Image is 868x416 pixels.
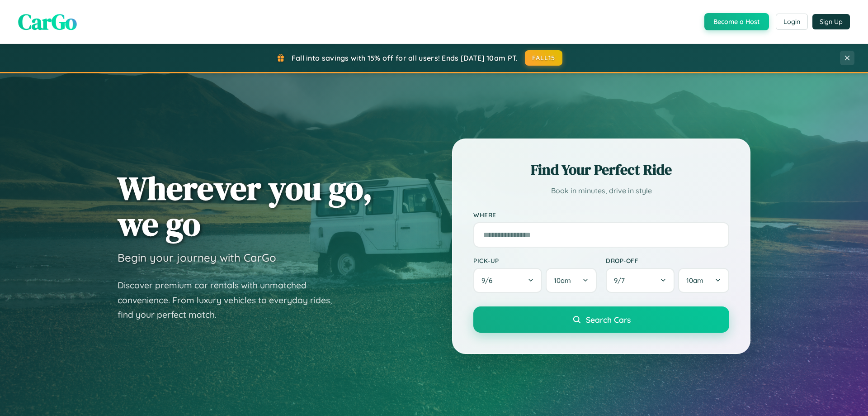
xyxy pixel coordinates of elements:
[473,257,597,264] label: Pick-up
[18,7,77,37] span: CarGo
[473,184,729,197] p: Book in minutes, drive in style
[118,251,276,264] h3: Begin your journey with CarGo
[292,53,518,62] span: Fall into savings with 15% off for all users! Ends [DATE] 10am PT.
[525,50,563,66] button: FALL15
[473,306,729,333] button: Search Cars
[606,268,675,293] button: 9/7
[704,13,769,30] button: Become a Host
[473,160,729,180] h2: Find Your Perfect Ride
[546,268,597,293] button: 10am
[606,257,729,264] label: Drop-off
[473,211,729,219] label: Where
[118,278,344,322] p: Discover premium car rentals with unmatched convenience. From luxury vehicles to everyday rides, ...
[776,14,808,30] button: Login
[812,14,850,29] button: Sign Up
[118,170,373,242] h1: Wherever you go, we go
[678,268,729,293] button: 10am
[481,276,497,285] span: 9 / 6
[586,315,631,325] span: Search Cars
[473,268,542,293] button: 9/6
[686,276,703,285] span: 10am
[554,276,571,285] span: 10am
[614,276,629,285] span: 9 / 7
